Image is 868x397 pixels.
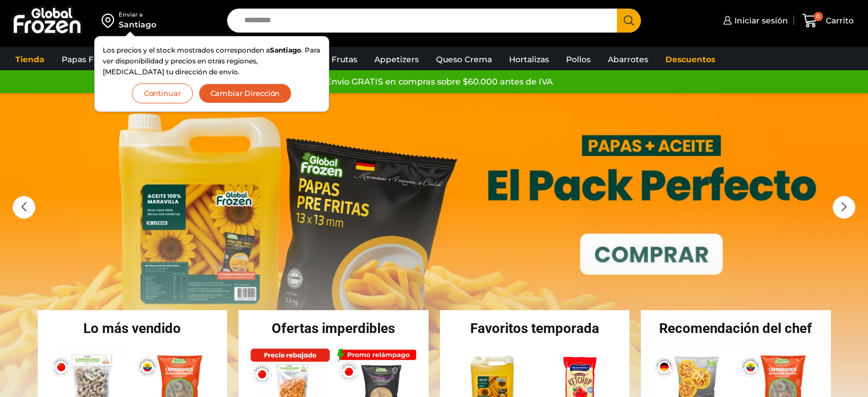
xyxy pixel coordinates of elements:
button: Continuar [132,83,193,103]
a: Queso Crema [430,49,498,70]
button: Search button [617,9,641,33]
h2: Favoritos temporada [440,322,630,335]
a: Appetizers [369,49,425,70]
strong: Santiago [270,46,301,54]
span: Carrito [823,15,854,26]
h2: Recomendación del chef [641,322,831,335]
a: 0 Carrito [800,7,857,34]
span: 0 [814,12,823,21]
h2: Ofertas imperdibles [239,322,429,335]
div: Enviar a [119,11,156,19]
p: Los precios y el stock mostrados corresponden a . Para ver disponibilidad y precios en otras regi... [103,45,321,78]
button: Cambiar Dirección [199,83,292,103]
a: Pollos [560,49,596,70]
span: Iniciar sesión [732,15,788,26]
a: Tienda [10,49,50,70]
a: Hortalizas [503,49,555,70]
a: Iniciar sesión [720,9,788,32]
a: Descuentos [660,49,721,70]
div: Santiago [119,19,156,30]
h2: Lo más vendido [38,322,228,335]
a: Abarrotes [602,49,654,70]
img: address-field-icon.svg [102,11,119,30]
a: Papas Fritas [56,49,117,70]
